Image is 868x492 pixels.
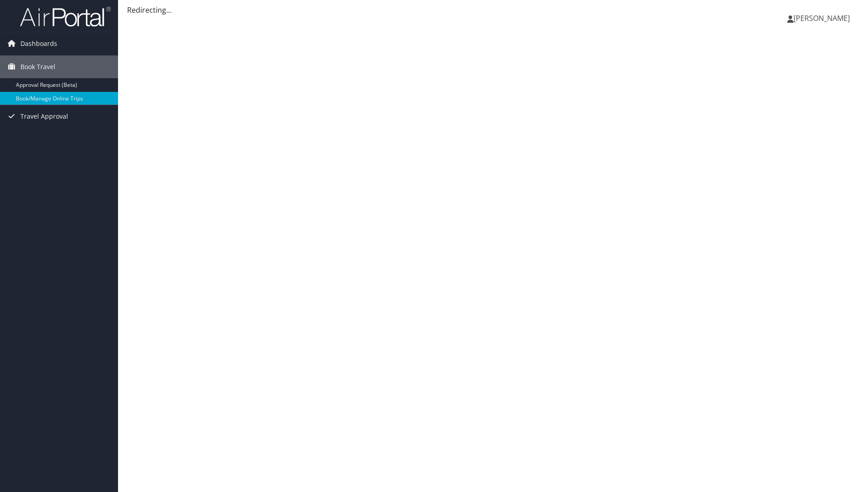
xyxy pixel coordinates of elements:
[787,5,859,32] a: [PERSON_NAME]
[20,6,111,27] img: airportal-logo.png
[20,32,57,55] span: Dashboards
[127,5,859,15] div: Redirecting...
[794,13,850,23] span: [PERSON_NAME]
[20,55,55,78] span: Book Travel
[20,105,68,128] span: Travel Approval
